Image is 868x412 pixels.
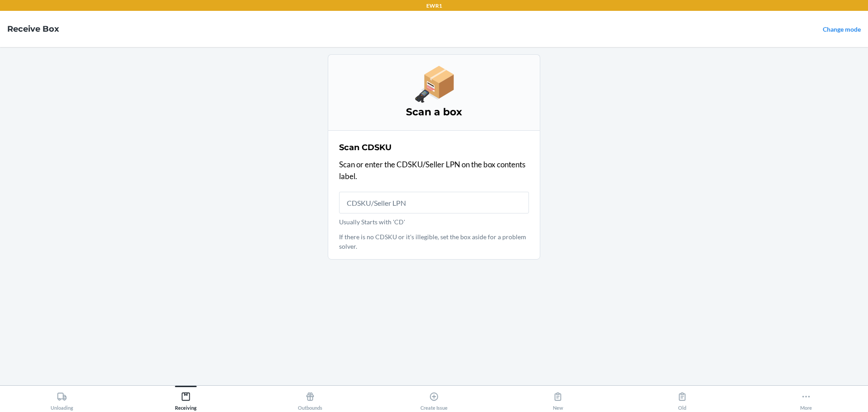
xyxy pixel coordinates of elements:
button: Old [620,386,744,411]
div: Old [677,388,687,411]
button: More [744,386,868,411]
h4: Receive Box [7,23,59,35]
p: If there is no CDSKU or it's illegible, set the box aside for a problem solver. [339,232,529,251]
h3: Scan a box [339,105,529,119]
p: Scan or enter the CDSKU/Seller LPN on the box contents label. [339,159,529,182]
div: Outbounds [298,388,322,411]
a: Change mode [823,25,861,33]
input: Usually Starts with 'CD' [339,192,529,213]
div: Receiving [175,388,197,411]
div: Create Issue [420,388,448,411]
button: New [496,386,620,411]
div: More [800,388,812,411]
button: Outbounds [248,386,372,411]
p: Usually Starts with 'CD' [339,217,529,227]
p: EWR1 [426,2,442,10]
div: Unloading [51,388,73,411]
h2: Scan CDSKU [339,142,392,153]
button: Create Issue [372,386,496,411]
button: Receiving [124,386,248,411]
div: New [553,388,563,411]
